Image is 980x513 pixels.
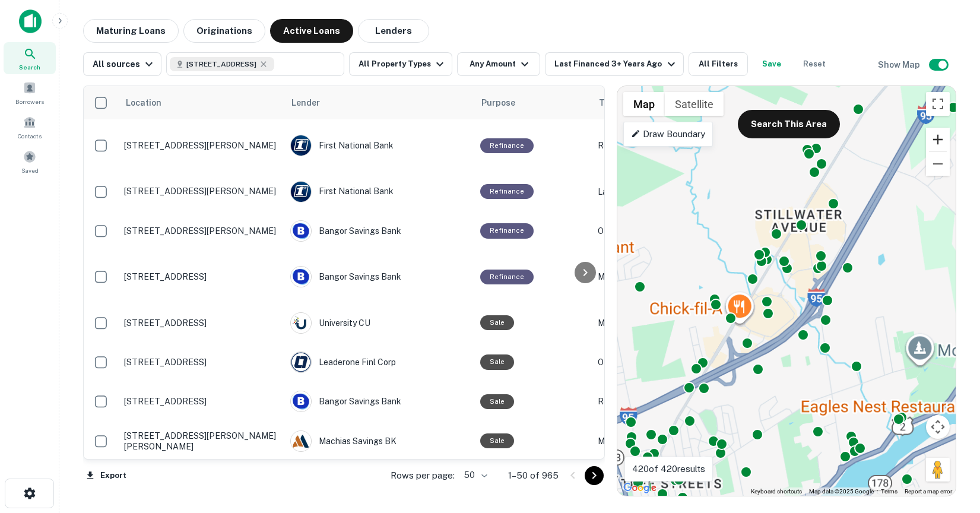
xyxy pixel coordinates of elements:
[598,185,657,198] p: Land
[480,433,514,448] div: Sale
[926,458,950,482] button: Drag Pegman onto the map to open Street View
[878,58,922,71] h6: Show Map
[186,59,256,69] span: [STREET_ADDRESS]
[598,395,657,408] p: Retail
[480,315,514,330] div: Sale
[284,86,474,119] th: Lender
[291,96,320,110] span: Lender
[545,52,683,76] button: Last Financed 3+ Years Ago
[632,462,705,476] p: 420 of 420 results
[905,488,952,495] a: Report a map error
[291,352,311,372] img: picture
[290,351,468,373] div: Leaderone Finl Corp
[358,19,429,43] button: Lenders
[291,135,311,156] img: picture
[290,220,468,242] div: Bangor Savings Bank
[291,182,311,202] img: picture
[631,127,705,141] p: Draw Boundary
[881,488,897,495] a: Terms (opens in new tab)
[751,487,802,496] button: Keyboard shortcuts
[921,380,980,437] iframe: Chat Widget
[291,391,311,411] img: picture
[795,52,833,76] button: Reset
[599,96,635,110] span: Type
[93,57,156,71] div: All sources
[291,313,311,333] img: picture
[598,316,657,330] p: Multifamily
[124,318,278,328] p: [STREET_ADDRESS]
[290,266,468,287] div: Bangor Savings Bank
[598,139,657,152] p: Retail
[665,92,724,116] button: Show satellite imagery
[290,135,468,156] div: First National Bank
[349,52,452,76] button: All Property Types
[809,488,874,495] span: Map data ©2025 Google
[623,92,665,116] button: Show street map
[291,431,311,451] img: picture
[124,271,278,282] p: [STREET_ADDRESS]
[290,181,468,202] div: First National Bank
[480,270,534,284] div: This loan purpose was for refinancing
[689,52,748,76] button: All Filters
[508,468,559,483] p: 1–50 of 965
[459,467,489,484] div: 50
[4,42,56,74] a: Search
[290,312,468,334] div: University CU
[19,62,40,72] span: Search
[124,186,278,197] p: [STREET_ADDRESS][PERSON_NAME]
[4,145,56,178] a: Saved
[290,391,468,412] div: Bangor Savings Bank
[753,52,791,76] button: Save your search to get updates of matches that match your search criteria.
[457,52,540,76] button: Any Amount
[124,357,278,368] p: [STREET_ADDRESS]
[598,224,657,237] p: Office
[270,19,353,43] button: Active Loans
[926,92,950,116] button: Toggle fullscreen view
[480,138,534,153] div: This loan purpose was for refinancing
[183,19,265,43] button: Originations
[480,184,534,199] div: This loan purpose was for refinancing
[21,166,39,175] span: Saved
[481,96,531,110] span: Purpose
[83,467,129,484] button: Export
[474,86,592,119] th: Purpose
[124,396,278,407] p: [STREET_ADDRESS]
[124,430,278,452] p: [STREET_ADDRESS][PERSON_NAME][PERSON_NAME]
[124,140,278,151] p: [STREET_ADDRESS][PERSON_NAME]
[18,131,42,141] span: Contacts
[4,77,56,109] a: Borrowers
[391,468,455,483] p: Rows per page:
[480,223,534,238] div: This loan purpose was for refinancing
[598,270,657,283] p: Multifamily
[598,435,657,448] p: Multifamily
[738,110,840,138] button: Search This Area
[554,57,678,71] div: Last Financed 3+ Years Ago
[926,152,950,176] button: Zoom out
[4,111,56,143] a: Contacts
[598,356,657,369] p: Office
[83,52,161,76] button: All sources
[926,128,950,151] button: Zoom in
[125,96,177,110] span: Location
[118,86,284,119] th: Location
[290,430,468,452] div: Machias Savings BK
[620,480,659,496] a: Open this area in Google Maps (opens a new window)
[620,480,659,496] img: Google
[83,19,179,43] button: Maturing Loans
[585,466,604,485] button: Go to next page
[19,9,42,33] img: capitalize-icon.png
[124,226,278,236] p: [STREET_ADDRESS][PERSON_NAME]
[480,394,514,409] div: Sale
[291,267,311,287] img: picture
[617,86,956,496] div: 0 0
[15,97,44,106] span: Borrowers
[291,221,311,241] img: picture
[480,354,514,369] div: Sale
